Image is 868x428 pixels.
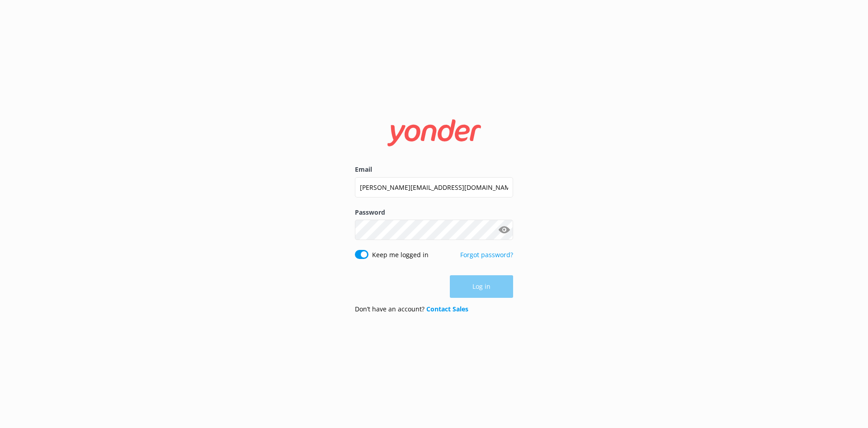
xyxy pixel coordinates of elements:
label: Keep me logged in [372,250,429,260]
a: Forgot password? [460,250,513,259]
input: user@emailaddress.com [355,177,513,198]
p: Don’t have an account? [355,304,468,314]
button: Show password [495,221,513,239]
label: Password [355,207,513,217]
a: Contact Sales [426,305,468,313]
label: Email [355,165,513,174]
